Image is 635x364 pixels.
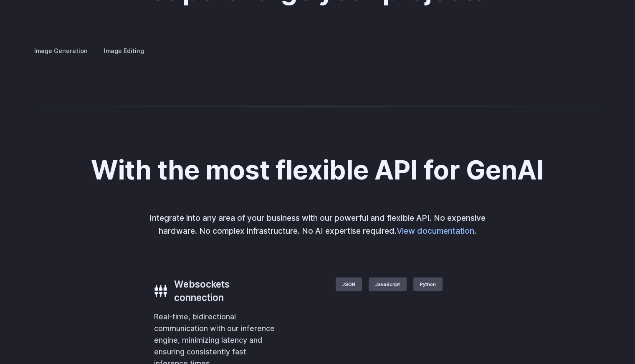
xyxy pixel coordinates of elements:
a: View documentation [397,226,474,236]
label: Image Editing [97,43,151,58]
p: Integrate into any area of your business with our powerful and flexible API. No expensive hardwar... [144,212,491,237]
label: JSON [336,278,362,292]
label: JavaScript [369,278,407,292]
label: Image Generation [27,43,95,58]
h3: Websockets connection [174,278,277,304]
h2: With the most flexible API for GenAI [91,156,544,185]
label: Python [413,278,443,292]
